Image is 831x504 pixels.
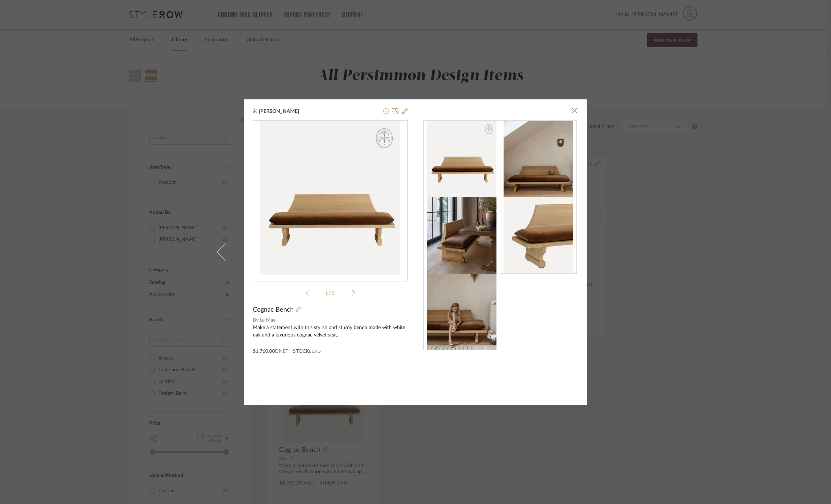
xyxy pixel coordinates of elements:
[260,317,408,324] span: Le Mae
[253,349,275,354] span: $1,760.00
[504,197,573,274] img: de4a328e-8470-4970-95a9-be9adb8e85b4_216x216.jpg
[293,348,309,355] span: STOCK
[260,121,400,275] img: 35c2ed62-443a-4d08-b285-370991404194_436x436.jpg
[325,291,329,295] span: 1
[309,349,321,354] span: Lead
[427,197,496,274] img: dd8609d5-0a44-44f6-86cd-3e3855bf38e8_216x216.jpg
[504,120,573,197] img: f481061c-0f54-477e-985f-7d2ad7468f49_216x216.jpg
[427,274,496,350] img: 7cd9f5bc-806e-4b82-a5db-12125feae93f_216x216.jpg
[567,104,582,118] button: Close
[427,120,496,197] img: 35c2ed62-443a-4d08-b285-370991404194_216x216.jpg
[329,291,332,295] span: /
[259,108,310,115] span: [PERSON_NAME]
[253,317,259,324] span: By
[253,306,294,314] span: Cognac Bench
[253,324,408,339] div: Make a statement with this stylish and sturdy bench made with white oak and a luxurious cognac ve...
[332,291,336,295] span: 5
[275,349,288,354] span: DNET
[253,121,407,275] div: 0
